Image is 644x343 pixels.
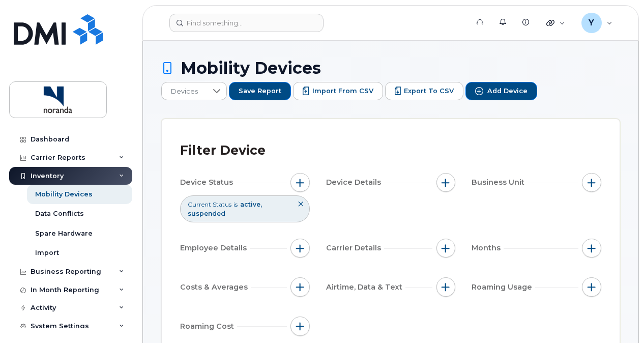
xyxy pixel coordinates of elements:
span: Costs & Averages [180,282,251,293]
span: Roaming Cost [180,321,237,332]
div: Filter Device [180,137,266,164]
span: Save Report [239,87,281,96]
button: Export to CSV [385,82,464,100]
span: Add Device [487,87,528,96]
span: Current Status [188,200,231,209]
span: Device Details [326,177,384,188]
span: Devices [162,82,207,101]
span: Import from CSV [312,87,373,96]
button: Add Device [465,82,537,100]
button: Save Report [229,82,291,100]
span: Months [472,243,504,253]
span: Employee Details [180,243,250,253]
span: Mobility Devices [181,59,321,77]
span: Export to CSV [404,87,454,96]
button: Import from CSV [293,82,383,100]
span: suspended [188,210,225,217]
span: active [240,201,262,208]
span: is [233,200,238,209]
span: Device Status [180,177,236,188]
span: Carrier Details [326,243,384,253]
span: Airtime, Data & Text [326,282,405,293]
span: Business Unit [472,177,528,188]
span: Roaming Usage [472,282,535,293]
